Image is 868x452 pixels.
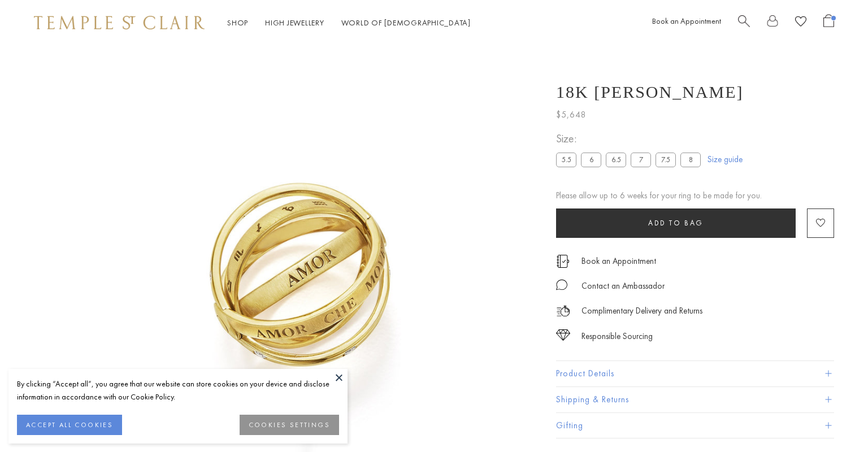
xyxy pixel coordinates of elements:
[556,189,834,203] div: Please allow up to 6 weeks for your ring to be made for you.
[240,415,339,435] button: COOKIES SETTINGS
[581,304,702,318] p: Complimentary Delivery and Returns
[581,279,665,293] div: Contact an Ambassador
[556,107,587,122] span: $5,648
[581,153,601,167] label: 6
[34,16,205,29] img: Temple St. Clair
[652,16,721,26] a: Book an Appointment
[606,153,626,167] label: 6.5
[556,153,576,167] label: 5.5
[17,377,339,403] div: By clicking “Accept all”, you agree that our website can store cookies on your device and disclos...
[656,153,676,167] label: 7.5
[631,153,651,167] label: 7
[556,82,744,102] h1: 18K [PERSON_NAME]
[556,413,834,438] button: Gifting
[556,329,570,341] img: icon_sourcing.svg
[556,255,570,268] img: icon_appointment.svg
[556,208,796,238] button: Add to bag
[795,14,806,32] a: View Wishlist
[823,14,834,32] a: Open Shopping Bag
[556,387,834,412] button: Shipping & Returns
[581,255,656,267] a: Book an Appointment
[265,18,324,28] a: High JewelleryHigh Jewellery
[17,415,122,435] button: ACCEPT ALL COOKIES
[680,153,701,167] label: 8
[708,154,743,165] a: Size guide
[556,361,834,386] button: Product Details
[556,129,705,148] span: Size:
[811,399,857,441] iframe: Gorgias live chat messenger
[581,329,653,344] div: Responsible Sourcing
[648,218,704,228] span: Add to bag
[227,16,471,30] nav: Main navigation
[227,18,248,28] a: ShopShop
[556,304,570,318] img: icon_delivery.svg
[738,14,750,32] a: Search
[341,18,471,28] a: World of [DEMOGRAPHIC_DATA]World of [DEMOGRAPHIC_DATA]
[556,279,567,290] img: MessageIcon-01_2.svg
